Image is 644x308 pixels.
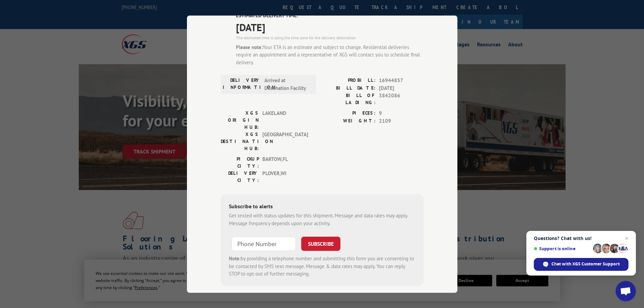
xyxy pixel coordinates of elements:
label: PIECES: [322,110,376,117]
input: Phone Number [232,237,296,251]
span: PLOVER , WI [262,170,308,184]
label: DELIVERY INFORMATION: [223,77,261,92]
label: XGS DESTINATION HUB: [221,131,259,152]
strong: Note: [229,255,241,262]
span: [DATE] [379,84,424,92]
div: Your ETA is an estimate and subject to change. Residential deliveries require an appointment and ... [236,43,424,66]
a: Open chat [616,281,636,301]
label: PROBILL: [322,77,376,85]
label: PICKUP CITY: [221,156,259,170]
span: [GEOGRAPHIC_DATA] [262,131,308,152]
div: by providing a telephone number and submitting this form you are consenting to be contacted by SM... [229,255,415,278]
label: ESTIMATED DELIVERY TIME: [236,12,424,20]
span: Arrived at Destination Facility [264,77,310,92]
span: Support is online [534,246,591,251]
label: XGS ORIGIN HUB: [221,110,259,131]
span: LAKELAND [262,110,308,131]
div: Subscribe to alerts [229,202,415,212]
span: 3842086 [379,92,424,106]
span: Chat with XGS Customer Support [551,261,620,267]
label: BILL OF LADING: [322,92,376,106]
span: Chat with XGS Customer Support [534,258,628,271]
span: [DATE] [236,19,424,34]
span: 16944857 [379,77,424,85]
strong: Please note: [236,44,263,50]
label: DELIVERY CITY: [221,170,259,184]
span: 2109 [379,117,424,125]
span: BARTOW , FL [262,156,308,170]
div: Get texted with status updates for this shipment. Message and data rates may apply. Message frequ... [229,212,415,227]
div: The estimated time is using the time zone for the delivery destination. [236,34,424,41]
label: WEIGHT: [322,117,376,125]
span: Questions? Chat with us! [534,236,628,241]
button: SUBSCRIBE [301,237,340,251]
label: BILL DATE: [322,84,376,92]
span: 9 [379,110,424,117]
